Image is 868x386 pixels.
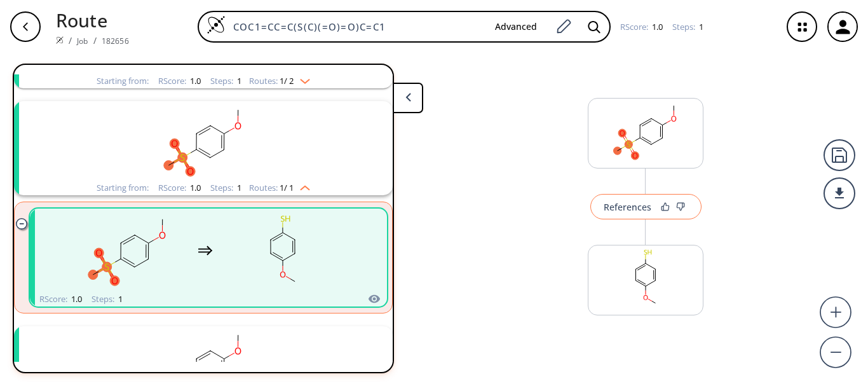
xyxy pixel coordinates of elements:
[77,36,88,46] a: Job
[158,77,201,85] div: RScore :
[485,15,547,39] button: Advanced
[650,21,663,32] span: 1.0
[39,295,82,303] div: RScore :
[71,210,185,290] svg: COc1ccc(S(C)(=O)=O)cc1
[294,181,310,191] img: Up
[56,36,64,44] img: Spaya logo
[210,77,241,85] div: Steps :
[249,184,310,192] div: Routes:
[249,77,310,85] div: Routes:
[226,20,485,33] input: Enter SMILES
[97,77,149,85] div: Starting from:
[604,203,651,211] div: References
[590,194,702,219] button: References
[69,293,82,305] span: 1.0
[280,77,294,85] span: 1 / 2
[226,210,340,290] svg: COc1ccc(S)cc1
[672,23,703,31] div: Steps :
[235,182,241,193] span: 1
[92,295,123,303] div: Steps :
[38,101,369,181] svg: COc1ccc(S(C)(=O)=O)cc1
[188,182,201,193] span: 1.0
[207,15,226,34] img: Logo Spaya
[235,75,241,86] span: 1
[588,245,703,310] svg: COc1ccc(S)cc1
[620,23,663,31] div: RScore :
[280,184,294,192] span: 1 / 1
[158,184,201,192] div: RScore :
[97,184,149,192] div: Starting from:
[294,74,310,84] img: Down
[69,34,72,47] li: /
[588,99,703,163] svg: COc1ccc(S(C)(=O)=O)cc1
[56,6,129,34] p: Route
[116,293,123,305] span: 1
[93,34,97,47] li: /
[188,75,201,86] span: 1.0
[210,184,241,192] div: Steps :
[697,21,703,32] span: 1
[102,36,129,46] a: 182656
